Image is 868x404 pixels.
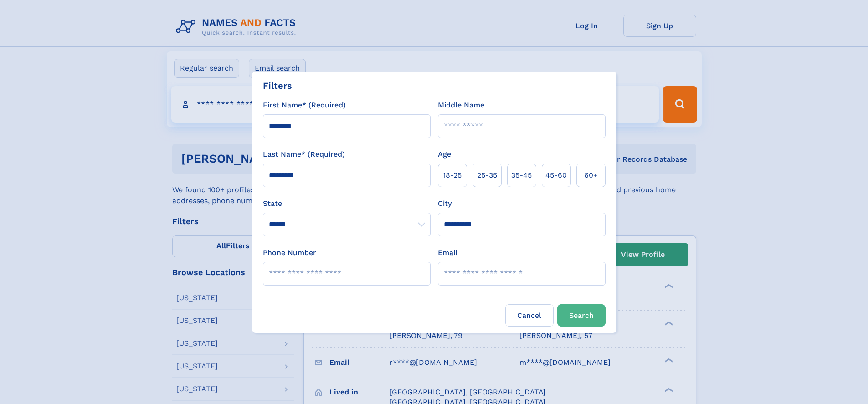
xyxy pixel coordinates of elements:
span: 60+ [584,170,598,181]
label: Cancel [505,304,554,327]
span: 35‑45 [511,170,532,181]
span: 45‑60 [545,170,567,181]
label: State [263,198,431,209]
div: Filters [263,79,292,92]
span: 25‑35 [477,170,497,181]
label: First Name* (Required) [263,100,346,111]
span: 18‑25 [443,170,462,181]
label: Phone Number [263,247,316,258]
label: Middle Name [438,100,484,111]
label: City [438,198,452,209]
label: Age [438,149,451,160]
button: Search [557,304,606,327]
label: Email [438,247,457,258]
label: Last Name* (Required) [263,149,345,160]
